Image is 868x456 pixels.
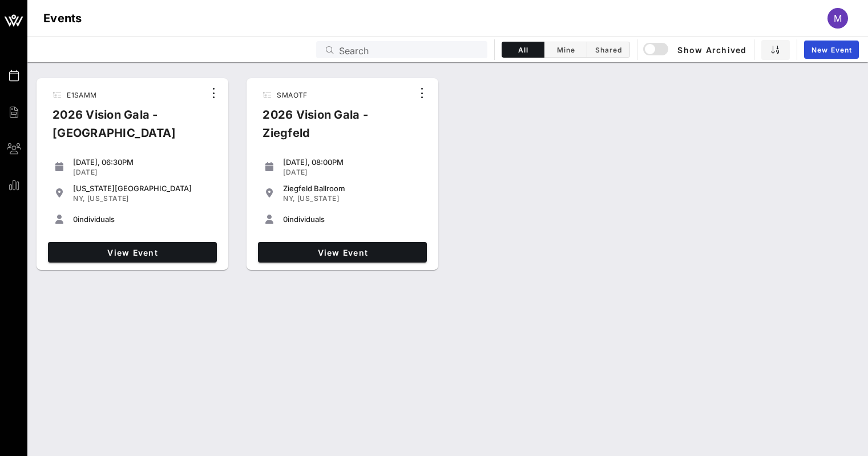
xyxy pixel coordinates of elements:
[283,158,422,167] div: [DATE], 08:00PM
[73,158,212,167] div: [DATE], 06:30PM
[263,248,422,257] span: View Event
[587,42,630,58] button: Shared
[283,184,422,193] div: Ziegfeld Ballroom
[551,46,580,54] span: Mine
[544,42,587,58] button: Mine
[297,194,339,203] span: [US_STATE]
[43,9,82,27] h1: Events
[811,46,852,54] span: New Event
[509,46,537,54] span: All
[73,194,85,203] span: NY,
[594,46,623,54] span: Shared
[502,42,544,58] button: All
[67,91,96,99] span: E1SAMM
[73,184,212,193] div: [US_STATE][GEOGRAPHIC_DATA]
[258,242,427,263] a: View Event
[834,13,842,24] span: M
[73,215,78,224] span: 0
[73,168,212,177] div: [DATE]
[645,43,746,57] span: Show Archived
[253,106,413,151] div: 2026 Vision Gala - Ziegfeld
[53,248,212,257] span: View Event
[87,194,129,203] span: [US_STATE]
[48,242,217,263] a: View Event
[43,106,204,151] div: 2026 Vision Gala - [GEOGRAPHIC_DATA]
[804,41,859,59] a: New Event
[827,8,848,29] div: M
[283,168,422,177] div: [DATE]
[283,215,422,224] div: individuals
[73,215,212,224] div: individuals
[644,39,747,60] button: Show Archived
[283,194,295,203] span: NY,
[277,91,307,99] span: SMAOTF
[283,215,288,224] span: 0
